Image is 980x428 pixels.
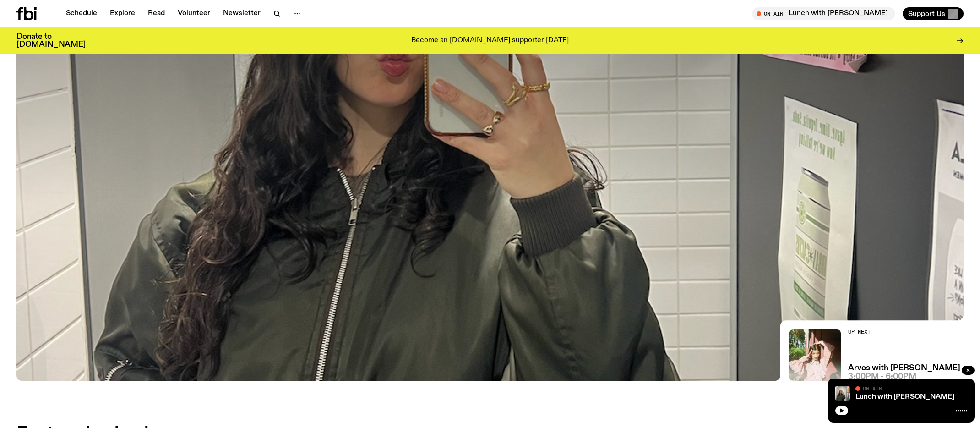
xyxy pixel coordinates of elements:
[752,7,895,20] button: On AirLunch with [PERSON_NAME]
[142,7,170,20] a: Read
[60,7,103,20] a: Schedule
[104,7,141,20] a: Explore
[903,7,964,20] button: Support Us
[789,329,841,381] img: Maleeka stands outside on a balcony. She is looking at the camera with a serious expression, and ...
[908,10,945,18] span: Support Us
[848,364,960,372] a: Arvos with [PERSON_NAME]
[411,37,569,45] p: Become an [DOMAIN_NAME] supporter [DATE]
[848,373,916,381] span: 3:00pm - 6:00pm
[848,329,960,335] h2: Up Next
[218,7,266,20] a: Newsletter
[172,7,216,20] a: Volunteer
[855,393,954,401] a: Lunch with [PERSON_NAME]
[863,385,882,391] span: On Air
[16,33,86,49] h3: Donate to [DOMAIN_NAME]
